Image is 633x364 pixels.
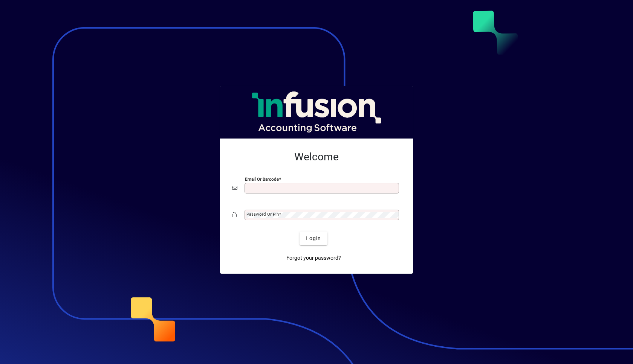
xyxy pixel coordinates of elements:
span: Forgot your password? [286,254,341,262]
a: Forgot your password? [283,251,344,265]
mat-label: Email or Barcode [245,177,279,182]
mat-label: Password or Pin [246,212,279,217]
h2: Welcome [232,151,401,163]
button: Login [300,231,327,245]
span: Login [306,235,321,242]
